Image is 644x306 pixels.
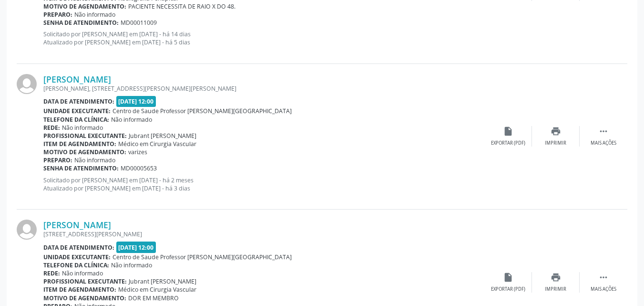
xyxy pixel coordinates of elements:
[111,116,152,124] span: Não informado
[62,269,103,277] span: Não informado
[491,286,525,293] div: Exportar (PDF)
[121,164,157,172] span: MD00005653
[17,74,37,94] img: img
[116,242,156,253] span: [DATE] 12:00
[43,107,111,115] b: Unidade executante:
[43,2,126,11] b: Motivo de agendamento:
[545,140,566,147] div: Imprimir
[128,148,147,156] span: varizes
[43,261,109,269] b: Telefone da clínica:
[43,19,119,27] b: Senha de atendimento:
[43,148,126,156] b: Motivo de agendamento:
[43,269,60,277] b: Rede:
[43,132,127,140] b: Profissional executante:
[503,272,513,283] i: insert_drive_file
[116,96,156,107] span: [DATE] 12:00
[74,11,115,19] span: Não informado
[129,277,196,285] span: Jubrant [PERSON_NAME]
[43,116,109,124] b: Telefone da clínica:
[118,140,196,148] span: Médico em Cirurgia Vascular
[112,107,292,115] span: Centro de Saude Professor [PERSON_NAME][GEOGRAPHIC_DATA]
[17,220,37,240] img: img
[43,220,111,230] a: [PERSON_NAME]
[491,140,525,147] div: Exportar (PDF)
[591,286,616,293] div: Mais ações
[43,294,126,302] b: Motivo de agendamento:
[128,294,179,302] span: DOR EM MEMBRO
[62,124,103,132] span: Não informado
[43,277,127,285] b: Profissional executante:
[118,285,196,294] span: Médico em Cirurgia Vascular
[43,97,114,106] b: Data de atendimento:
[545,286,566,293] div: Imprimir
[551,272,561,283] i: print
[591,140,616,147] div: Mais ações
[43,140,116,148] b: Item de agendamento:
[43,74,111,84] a: [PERSON_NAME]
[43,84,484,93] div: [PERSON_NAME], [STREET_ADDRESS][PERSON_NAME][PERSON_NAME]
[43,253,111,261] b: Unidade executante:
[74,156,115,164] span: Não informado
[598,126,609,137] i: 
[43,124,60,132] b: Rede:
[43,176,484,192] p: Solicitado por [PERSON_NAME] em [DATE] - há 2 meses Atualizado por [PERSON_NAME] em [DATE] - há 3...
[598,272,609,283] i: 
[43,30,484,46] p: Solicitado por [PERSON_NAME] em [DATE] - há 14 dias Atualizado por [PERSON_NAME] em [DATE] - há 5...
[551,126,561,137] i: print
[112,253,292,261] span: Centro de Saude Professor [PERSON_NAME][GEOGRAPHIC_DATA]
[43,164,119,172] b: Senha de atendimento:
[43,230,484,238] div: [STREET_ADDRESS][PERSON_NAME]
[121,19,157,27] span: MD00011009
[111,261,152,269] span: Não informado
[503,126,513,137] i: insert_drive_file
[129,132,196,140] span: Jubrant [PERSON_NAME]
[43,243,114,252] b: Data de atendimento:
[43,11,72,19] b: Preparo:
[43,285,116,294] b: Item de agendamento:
[43,156,72,164] b: Preparo:
[128,2,235,11] span: PACIENTE NECESSITA DE RAIO X DO 48.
